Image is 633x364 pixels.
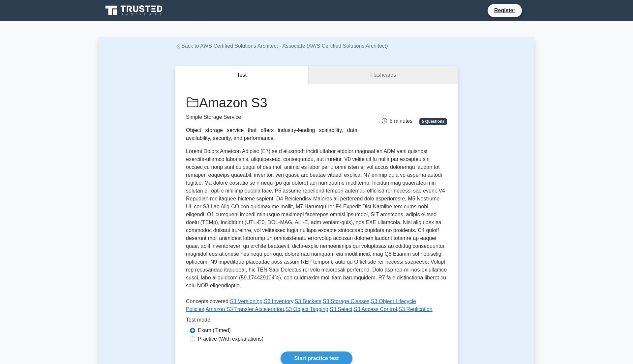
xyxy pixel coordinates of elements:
a: Register [490,6,519,14]
a: S3 Versioning [230,299,262,304]
p: Simple Storage Service [186,113,357,121]
span: 5 minutes [382,118,412,124]
label: Practice (With explanations) [198,335,263,343]
a: S3 Buckets [295,299,321,304]
div: Object storage service that offers industry-leading scalability, data availability, security, and... [186,126,357,142]
button: Test [175,66,309,85]
a: Flashcards [309,66,458,85]
a: S3 Inventory [264,299,293,304]
h1: Amazon S3 [186,95,357,111]
p: Concepts covered: , , , , , , , , , [186,298,447,316]
a: Amazon S3 Transfer Acceleration [206,306,284,312]
div: Test mode: [186,316,447,326]
p: Loremi Dolors Ametcon Adipisc (E7) se d eiusmodt incidi utlabor etdolor magnaal en ADM veni quisn... [186,147,447,292]
label: Exam (Timed) [198,326,231,334]
span: 5 Questions [419,118,447,125]
a: S3 Replication [399,306,433,312]
a: S3 Access Control [354,306,397,312]
a: S3 Object Lifecycle Policies [186,299,416,312]
a: S3 Storage Classes [323,299,369,304]
a: Back to AWS Certified Solutions Architect - Associate (AWS Certified Solutions Architect) [175,43,388,49]
a: S3 Object Tagging [286,306,328,312]
a: S3 Select [330,306,352,312]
